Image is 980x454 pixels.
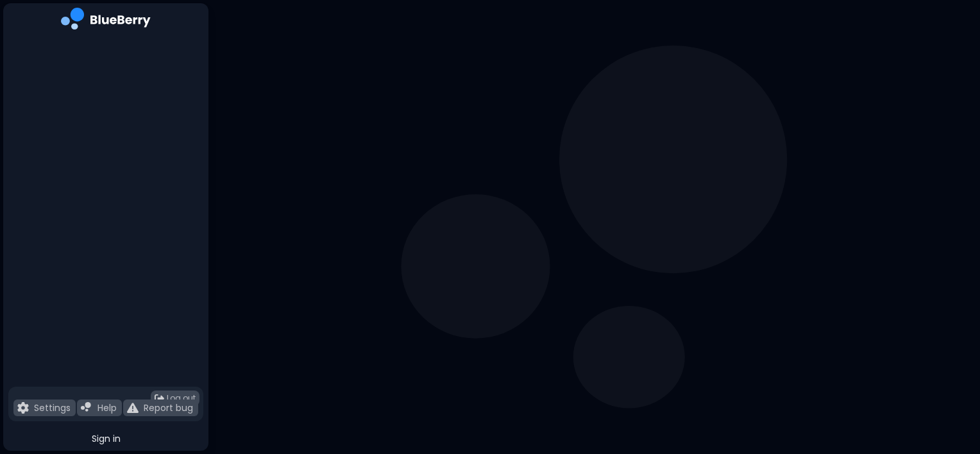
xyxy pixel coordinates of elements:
img: file icon [17,402,29,414]
img: file icon [127,402,139,414]
span: Sign in [92,433,121,444]
span: Log out [167,393,196,403]
p: Settings [34,402,71,414]
button: Sign in [8,426,203,451]
p: Report bug [144,402,193,414]
img: company logo [61,8,151,34]
img: logout [155,394,164,403]
img: file icon [81,402,92,414]
p: Help [97,402,117,414]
